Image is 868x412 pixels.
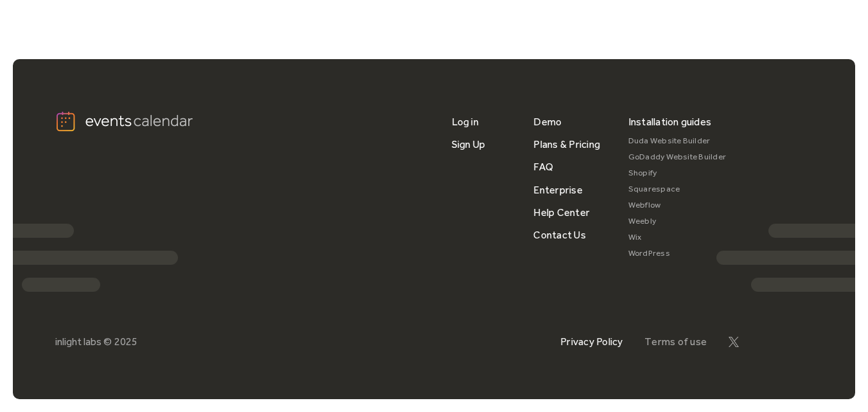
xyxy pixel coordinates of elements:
a: Wix [628,229,727,246]
a: Help Center [533,201,590,224]
div: inlight labs © [55,336,112,348]
a: Terms of use [644,336,707,348]
div: Installation guides [628,111,712,133]
a: Privacy Policy [560,336,623,348]
a: Demo [533,111,562,133]
a: Log in [452,111,479,133]
a: Squarespace [628,181,727,197]
a: Sign Up [452,133,486,156]
a: Shopify [628,165,727,181]
a: Duda Website Builder [628,133,727,149]
a: Plans & Pricing [533,133,600,156]
a: Enterprise [533,179,582,201]
div: 2025 [114,336,137,348]
a: WordPress [628,246,727,262]
a: Webflow [628,197,727,213]
a: Contact Us [533,224,585,246]
a: Weebly [628,213,727,229]
a: FAQ [533,156,553,178]
a: GoDaddy Website Builder [628,149,727,165]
